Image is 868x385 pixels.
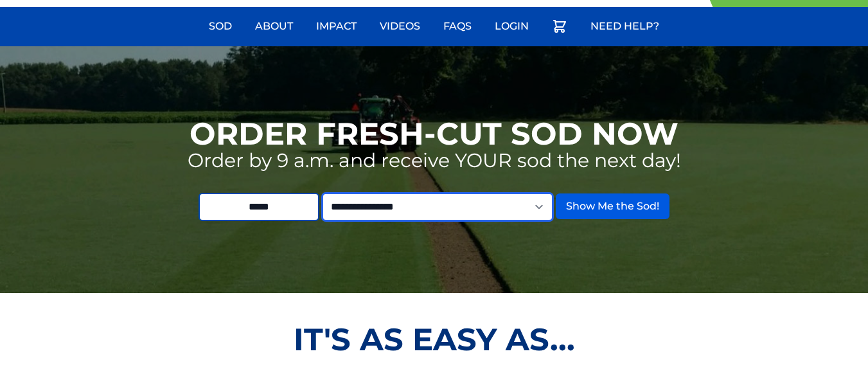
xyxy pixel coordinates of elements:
[372,11,428,42] a: Videos
[436,11,479,42] a: FAQs
[190,118,678,149] h1: Order Fresh-Cut Sod Now
[583,11,667,42] a: Need Help?
[487,11,536,42] a: Login
[145,324,723,355] h2: It's as Easy As...
[201,11,240,42] a: Sod
[188,149,681,172] p: Order by 9 a.m. and receive YOUR sod the next day!
[308,11,364,42] a: Impact
[556,193,669,219] button: Show Me the Sod!
[247,11,301,42] a: About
